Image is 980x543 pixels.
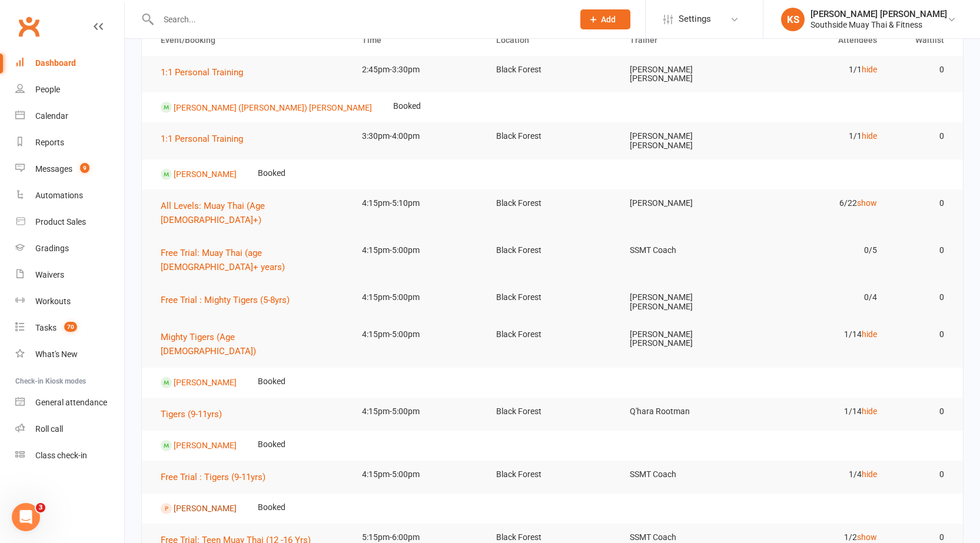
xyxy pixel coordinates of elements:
[888,56,955,84] td: 0
[161,67,243,78] span: 1:1 Personal Training
[15,129,124,156] a: Reports
[888,398,955,425] td: 0
[174,504,237,513] a: [PERSON_NAME]
[888,236,955,264] td: 0
[486,122,620,150] td: Black Forest
[161,332,256,357] span: Mighty Tigers (Age [DEMOGRAPHIC_DATA])
[35,191,83,200] div: Automations
[35,424,63,434] div: Roll call
[80,163,89,173] span: 9
[35,451,87,460] div: Class check-in
[35,164,72,174] div: Messages
[888,189,955,217] td: 0
[619,284,753,321] td: [PERSON_NAME] [PERSON_NAME]
[810,9,947,19] div: [PERSON_NAME] [PERSON_NAME]
[15,416,124,442] a: Roll call
[35,111,68,121] div: Calendar
[753,236,888,264] td: 0/5
[383,92,431,120] td: Booked
[15,288,124,315] a: Workouts
[161,248,285,272] span: Free Trial: Muay Thai (age [DEMOGRAPHIC_DATA]+ years)
[486,321,620,348] td: Black Forest
[862,131,877,141] a: hide
[351,321,486,348] td: 4:15pm-5:00pm
[753,56,888,84] td: 1/1
[619,122,753,159] td: [PERSON_NAME] [PERSON_NAME]
[862,469,877,479] a: hide
[161,134,243,144] span: 1:1 Personal Training
[35,138,64,147] div: Reports
[351,398,486,425] td: 4:15pm-5:00pm
[35,398,107,407] div: General attendance
[486,398,620,425] td: Black Forest
[888,284,955,311] td: 0
[351,56,486,84] td: 2:45pm-3:30pm
[351,236,486,264] td: 4:15pm-5:00pm
[161,246,341,274] button: Free Trial: Muay Thai (age [DEMOGRAPHIC_DATA]+ years)
[679,6,711,32] span: Settings
[35,349,78,359] div: What's New
[753,321,888,348] td: 1/14
[857,198,877,208] a: show
[161,65,251,79] button: 1:1 Personal Training
[15,235,124,262] a: Gradings
[888,25,955,55] th: Waitlist
[174,169,237,179] a: [PERSON_NAME]
[14,12,44,41] a: Clubworx
[486,461,620,488] td: Black Forest
[888,461,955,488] td: 0
[753,189,888,217] td: 6/22
[247,368,296,395] td: Booked
[619,398,753,425] td: Q'hara Rootman
[174,378,237,387] a: [PERSON_NAME]
[35,217,86,226] div: Product Sales
[619,56,753,93] td: [PERSON_NAME] [PERSON_NAME]
[15,341,124,368] a: What's New
[486,189,620,217] td: Black Forest
[619,236,753,264] td: SSMT Coach
[781,8,805,31] div: KS
[15,209,124,235] a: Product Sales
[486,236,620,264] td: Black Forest
[35,58,76,68] div: Dashboard
[619,25,753,55] th: Trainer
[15,76,124,103] a: People
[161,407,230,421] button: Tigers (9-11yrs)
[753,284,888,311] td: 0/4
[161,132,251,146] button: 1:1 Personal Training
[15,182,124,209] a: Automations
[753,461,888,488] td: 1/4
[35,85,60,94] div: People
[35,323,57,332] div: Tasks
[161,201,265,225] span: All Levels: Muay Thai (Age [DEMOGRAPHIC_DATA]+)
[351,461,486,488] td: 4:15pm-5:00pm
[15,156,124,182] a: Messages 9
[64,322,77,332] span: 70
[486,25,620,55] th: Location
[810,19,947,30] div: Southside Muay Thai & Fitness
[351,25,486,55] th: Time
[247,431,296,458] td: Booked
[753,25,888,55] th: Attendees
[247,494,296,521] td: Booked
[247,159,296,187] td: Booked
[601,15,616,24] span: Add
[161,472,265,482] span: Free Trial : Tigers (9-11yrs)
[161,199,341,227] button: All Levels: Muay Thai (Age [DEMOGRAPHIC_DATA]+)
[862,65,877,74] a: hide
[619,189,753,217] td: [PERSON_NAME]
[35,297,71,306] div: Workouts
[619,321,753,358] td: [PERSON_NAME] [PERSON_NAME]
[161,470,274,484] button: Free Trial : Tigers (9-11yrs)
[161,293,298,307] button: Free Trial : Mighty Tigers (5-8yrs)
[888,122,955,150] td: 0
[155,11,565,28] input: Search...
[35,244,69,253] div: Gradings
[161,295,290,305] span: Free Trial : Mighty Tigers (5-8yrs)
[862,407,877,416] a: hide
[35,270,64,279] div: Waivers
[619,461,753,488] td: SSMT Coach
[174,102,372,112] a: [PERSON_NAME] ([PERSON_NAME]) [PERSON_NAME]
[15,442,124,469] a: Class kiosk mode
[161,330,341,358] button: Mighty Tigers (Age [DEMOGRAPHIC_DATA])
